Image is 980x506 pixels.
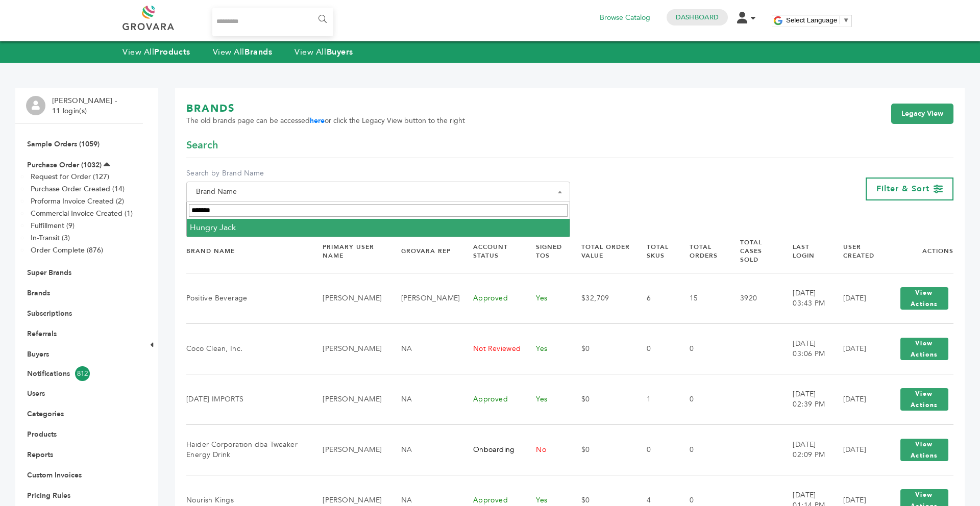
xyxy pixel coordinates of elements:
[26,96,45,115] img: profile.png
[843,16,849,24] span: ▼
[27,329,57,339] a: Referrals
[634,230,677,273] th: Total SKUs
[786,16,849,24] a: Select Language​
[327,46,353,58] strong: Buyers
[31,221,75,231] a: Fulfillment (9)
[634,374,677,424] td: 1
[676,13,719,22] a: Dashboard
[900,439,949,461] button: View Actions
[27,349,49,359] a: Buyers
[600,12,650,23] a: Browse Catalog
[523,323,569,374] td: Yes
[830,230,883,273] th: User Created
[388,323,460,374] td: NA
[187,219,570,236] li: Hungry Jack
[186,424,310,475] td: Haider Corporation dba Tweaker Energy Drink
[31,196,124,206] a: Proforma Invoice Created (2)
[780,374,830,424] td: [DATE] 02:39 PM
[780,323,830,374] td: [DATE] 03:06 PM
[27,429,57,439] a: Products
[186,273,310,323] td: Positive Beverage
[780,424,830,475] td: [DATE] 02:09 PM
[569,424,634,475] td: $0
[388,374,460,424] td: NA
[27,288,50,298] a: Brands
[460,273,523,323] td: Approved
[244,46,272,58] strong: Brands
[840,16,840,24] span: ​
[186,102,465,116] h1: BRANDS
[780,273,830,323] td: [DATE] 03:43 PM
[677,424,727,475] td: 0
[523,273,569,323] td: Yes
[186,116,465,126] span: The old brands page can be accessed or click the Legacy View button to the right
[31,245,103,255] a: Order Complete (876)
[310,424,388,475] td: [PERSON_NAME]
[677,374,727,424] td: 0
[310,273,388,323] td: [PERSON_NAME]
[786,16,837,24] span: Select Language
[634,323,677,374] td: 0
[186,230,310,273] th: Brand Name
[27,366,131,381] a: Notifications812
[830,424,883,475] td: [DATE]
[891,104,953,124] a: Legacy View
[677,230,727,273] th: Total Orders
[154,46,190,58] strong: Products
[189,204,568,217] input: Search
[52,96,119,116] li: [PERSON_NAME] - 11 login(s)
[186,138,218,153] span: Search
[388,424,460,475] td: NA
[186,182,570,202] span: Brand Name
[460,230,523,273] th: Account Status
[27,450,53,460] a: Reports
[780,230,830,273] th: Last Login
[27,268,71,277] a: Super Brands
[569,374,634,424] td: $0
[31,233,70,243] a: In-Transit (3)
[900,287,949,310] button: View Actions
[213,46,273,58] a: View AllBrands
[186,374,310,424] td: [DATE] IMPORTS
[31,209,133,218] a: Commercial Invoice Created (1)
[900,338,949,360] button: View Actions
[310,323,388,374] td: [PERSON_NAME]
[727,230,780,273] th: Total Cases Sold
[876,183,929,194] span: Filter & Sort
[27,160,102,170] a: Purchase Order (1032)
[27,309,72,318] a: Subscriptions
[310,116,325,125] a: here
[27,491,70,500] a: Pricing Rules
[122,46,190,58] a: View AllProducts
[186,168,570,179] label: Search by Brand Name
[634,424,677,475] td: 0
[830,323,883,374] td: [DATE]
[388,230,460,273] th: Grovara Rep
[31,184,125,194] a: Purchase Order Created (14)
[295,46,353,58] a: View AllBuyers
[27,409,64,419] a: Categories
[31,172,109,182] a: Request for Order (127)
[569,323,634,374] td: $0
[212,8,333,36] input: Search...
[27,139,100,149] a: Sample Orders (1059)
[310,230,388,273] th: Primary User Name
[900,388,949,411] button: View Actions
[192,185,565,199] span: Brand Name
[27,470,82,480] a: Custom Invoices
[186,323,310,374] td: Coco Clean, Inc.
[677,273,727,323] td: 15
[634,273,677,323] td: 6
[460,374,523,424] td: Approved
[388,273,460,323] td: [PERSON_NAME]
[569,273,634,323] td: $32,709
[523,424,569,475] td: No
[830,374,883,424] td: [DATE]
[569,230,634,273] th: Total Order Value
[310,374,388,424] td: [PERSON_NAME]
[830,273,883,323] td: [DATE]
[523,374,569,424] td: Yes
[523,230,569,273] th: Signed TOS
[883,230,954,273] th: Actions
[677,323,727,374] td: 0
